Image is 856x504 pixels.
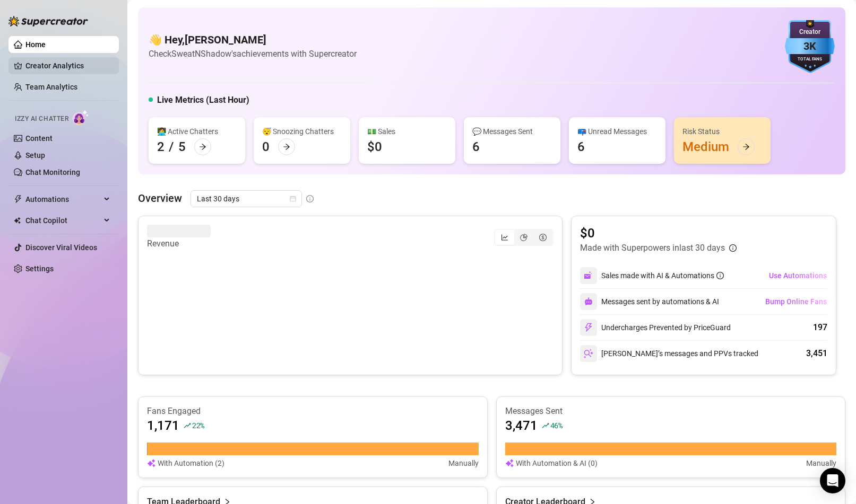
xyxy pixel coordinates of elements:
[580,345,758,362] div: [PERSON_NAME]’s messages and PPVs tracked
[813,321,827,334] div: 197
[584,297,593,306] img: svg%3e
[15,114,68,124] span: Izzy AI Chatter
[158,457,224,469] article: With Automation (2)
[716,272,724,279] span: info-circle
[580,319,731,336] div: Undercharges Prevented by PriceGuard
[14,217,21,224] img: Chat Copilot
[157,126,237,137] div: 👩‍💻 Active Chatters
[682,126,762,137] div: Risk Status
[820,468,845,493] div: Open Intercom Messenger
[25,191,101,208] span: Automations
[25,83,77,91] a: Team Analytics
[262,138,270,155] div: 0
[539,234,547,241] span: dollar-circle
[178,138,186,155] div: 5
[306,195,314,202] span: info-circle
[197,191,296,207] span: Last 30 days
[806,347,827,360] div: 3,451
[769,271,827,280] span: Use Automations
[505,405,837,417] article: Messages Sent
[367,138,382,155] div: $0
[184,422,191,429] span: rise
[472,138,480,155] div: 6
[25,151,45,160] a: Setup
[765,297,827,306] span: Bump Online Fans
[542,422,549,429] span: rise
[577,126,657,137] div: 📪 Unread Messages
[25,212,101,229] span: Chat Copilot
[580,293,719,310] div: Messages sent by automations & AI
[505,417,538,434] article: 3,471
[785,20,835,73] img: blue-badge-DgoSNQY1.svg
[742,143,750,151] span: arrow-right
[785,56,835,63] div: Total Fans
[472,126,552,137] div: 💬 Messages Sent
[25,40,46,49] a: Home
[25,168,80,176] a: Chat Monitoring
[192,420,204,430] span: 22 %
[577,138,585,155] div: 6
[283,143,290,151] span: arrow-right
[580,242,725,254] article: Made with Superpowers in last 30 days
[516,457,598,469] article: With Automation & AI (0)
[806,457,836,469] article: Manually
[262,126,342,137] div: 😴 Snoozing Chatters
[584,349,593,358] img: svg%3e
[501,234,508,241] span: line-chart
[25,264,54,273] a: Settings
[149,47,357,60] article: Check SweatNShadow's achievements with Supercreator
[25,57,110,74] a: Creator Analytics
[765,293,827,310] button: Bump Online Fans
[157,138,165,155] div: 2
[149,32,357,47] h4: 👋 Hey, [PERSON_NAME]
[147,457,155,469] img: svg%3e
[199,143,206,151] span: arrow-right
[494,229,554,246] div: segmented control
[584,271,593,280] img: svg%3e
[25,243,97,252] a: Discover Viral Videos
[147,417,179,434] article: 1,171
[729,244,737,252] span: info-circle
[157,94,249,107] h5: Live Metrics (Last Hour)
[580,225,737,242] article: $0
[505,457,514,469] img: svg%3e
[290,196,296,202] span: calendar
[550,420,563,430] span: 46 %
[25,134,53,143] a: Content
[584,323,593,332] img: svg%3e
[448,457,479,469] article: Manually
[14,195,22,204] span: thunderbolt
[768,267,827,284] button: Use Automations
[138,190,182,206] article: Overview
[367,126,447,137] div: 💵 Sales
[520,234,528,241] span: pie-chart
[785,27,835,37] div: Creator
[601,270,724,281] div: Sales made with AI & Automations
[785,38,835,55] div: 3K
[147,405,479,417] article: Fans Engaged
[147,237,211,250] article: Revenue
[8,16,88,26] img: logo-BBDzfeDw.svg
[73,110,89,125] img: AI Chatter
